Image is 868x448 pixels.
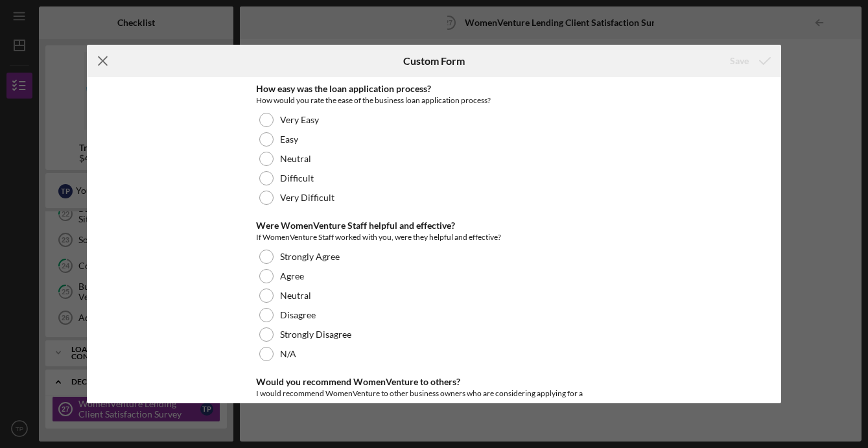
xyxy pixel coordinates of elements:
label: Strongly Agree [280,252,340,262]
label: N/A [280,349,296,359]
label: Very Difficult [280,193,334,203]
label: Agree [280,271,304,281]
label: Strongly Disagree [280,329,351,340]
button: Save [717,48,781,74]
label: Very Easy [280,115,319,125]
div: Were WomenVenture Staff helpful and effective? [256,220,613,231]
div: Would you recommend WomenVenture to others? [256,377,613,387]
div: If WomenVenture Staff worked with you, were they helpful and effective? [256,231,613,244]
div: Save [730,48,749,74]
label: Difficult [280,173,314,183]
label: Easy [280,134,298,145]
div: How would you rate the ease of the business loan application process? [256,94,613,107]
h6: Custom Form [403,55,465,67]
label: Neutral [280,154,311,164]
label: Neutral [280,290,311,301]
div: I would recommend WomenVenture to other business owners who are considering applying for a busine... [256,387,613,413]
div: How easy was the loan application process? [256,84,613,94]
label: Disagree [280,310,316,320]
